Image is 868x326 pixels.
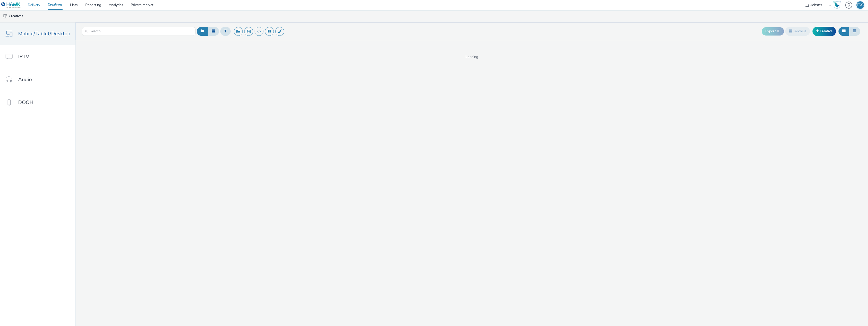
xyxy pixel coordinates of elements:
[838,27,849,36] button: Grid
[785,27,810,36] button: Archive
[762,27,784,35] button: Export ID
[3,14,8,19] img: mobile
[18,53,29,60] span: IPTV
[18,76,32,83] span: Audio
[849,27,860,36] button: Table
[833,1,841,9] img: Hawk Academy
[1,2,21,8] img: undefined Logo
[75,54,868,59] span: Loading
[18,30,70,37] span: Mobile/Tablet/Desktop
[812,27,836,36] a: Creative
[82,27,196,36] input: Search...
[833,1,843,9] a: Hawk Academy
[857,1,864,9] div: TDG
[18,99,33,106] span: DOOH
